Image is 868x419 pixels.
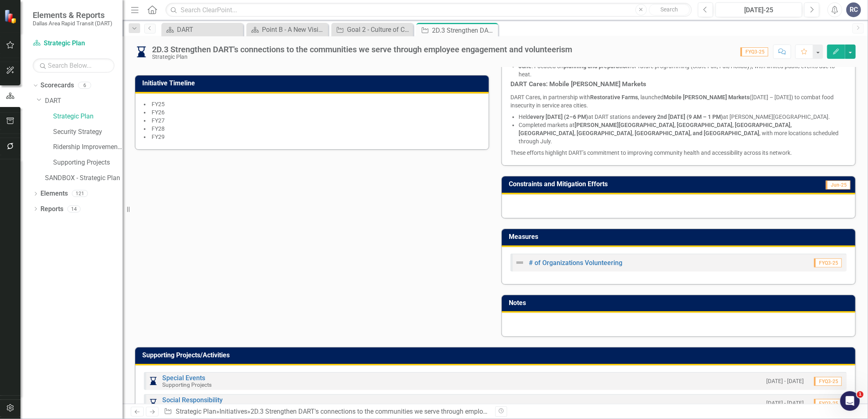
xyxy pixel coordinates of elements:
[72,190,88,197] div: 121
[135,45,148,58] img: In Progress
[840,391,860,411] iframe: Intercom live chat
[564,63,629,69] strong: planning and preparation
[176,408,216,415] a: Strategic Plan
[432,25,496,36] div: 2D.3 Strengthen DART's connections to the communities we serve through employee engagement and vo...
[152,109,165,116] span: FY26
[148,398,158,408] img: In Progress
[716,2,802,17] button: [DATE]-25
[177,25,241,35] div: DART
[162,403,212,410] small: Supporting Projects
[78,82,91,89] div: 6
[509,299,851,307] h3: Notes
[40,189,68,198] a: Elements
[33,58,114,73] input: Search Below...
[248,25,326,35] a: Point B - A New Vision for Mobility in [GEOGRAPHIC_DATA][US_STATE]
[152,117,165,124] span: FY27
[67,205,81,212] div: 14
[166,3,692,17] input: Search ClearPoint...
[510,80,646,88] strong: DART Cares: Mobile [PERSON_NAME] Markets
[519,122,792,136] strong: [PERSON_NAME][GEOGRAPHIC_DATA], [GEOGRAPHIC_DATA], [GEOGRAPHIC_DATA], [GEOGRAPHIC_DATA], [GEOGRAP...
[40,81,74,90] a: Scorecards
[53,112,123,121] a: Strategic Plan
[219,408,247,415] a: Initiatives
[519,113,847,121] p: Held at DART stations and at [PERSON_NAME][GEOGRAPHIC_DATA].
[40,205,63,214] a: Reports
[148,376,158,386] img: In Progress
[152,45,572,54] div: 2D.3 Strengthen DART's connections to the communities we serve through employee engagement and vo...
[857,391,864,398] span: 1
[152,54,572,60] div: Strategic Plan
[519,63,532,69] strong: June
[509,181,781,188] h3: Constraints and Mitigation Efforts
[664,94,749,100] strong: Mobile [PERSON_NAME] Markets
[163,25,241,35] a: DART
[33,20,112,27] small: Dallas Area Rapid Transit (DART)
[164,407,489,417] div: » »
[846,2,861,17] button: RC
[4,9,18,24] img: ClearPoint Strategy
[45,174,123,183] a: SANDBOX - Strategic Plan
[529,259,622,267] a: # of Organizations Volunteering
[33,10,112,20] span: Elements & Reports
[333,25,411,35] a: Goal 2 - Culture of Collaboration
[142,80,485,87] h3: Initiative Timeline
[826,181,850,189] span: Jun-25
[142,352,851,359] h3: Supporting Projects/Activities
[814,399,842,408] span: FYQ3-25
[45,96,123,106] a: DART
[262,25,326,35] div: Point B - A New Vision for Mobility in [GEOGRAPHIC_DATA][US_STATE]
[53,143,123,152] a: Ridership Improvement Funds
[740,47,768,56] span: FYQ3-25
[519,121,847,145] p: Completed markets at , with more locations scheduled through July.
[152,125,165,132] span: FY28
[814,377,842,386] span: FYQ3-25
[162,396,223,404] a: Social Responsibility
[162,374,205,382] a: Special Events
[33,39,114,48] a: Strategic Plan
[251,408,582,415] div: 2D.3 Strengthen DART's connections to the communities we serve through employee engagement and vo...
[530,114,588,120] strong: every [DATE] (2–6 PM)
[590,94,638,100] strong: Restorative Farms
[718,5,799,15] div: [DATE]-25
[649,4,690,16] button: Search
[660,6,678,13] span: Search
[53,127,123,137] a: Security Strategy
[766,399,804,407] small: [DATE] - [DATE]
[814,259,842,267] span: FYQ3-25
[53,158,123,167] a: Supporting Projects
[509,233,851,241] h3: Measures
[152,134,165,140] span: FY29
[510,91,847,111] p: DART Cares, in partnership with , launched ([DATE] – [DATE]) to combat food insecurity in service...
[347,25,411,35] div: Goal 2 - Culture of Collaboration
[162,381,212,388] small: Supporting Projects
[510,147,847,157] p: These efforts highlight DART’s commitment to improving community health and accessibility across ...
[519,62,847,78] p: : Focused on for future programming (State Fair, Fall/Holiday), with limited public events due to...
[152,101,165,107] span: FY25
[642,114,723,120] strong: every 2nd [DATE] (9 AM – 1 PM)
[766,377,804,385] small: [DATE] - [DATE]
[515,258,525,267] img: Not Defined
